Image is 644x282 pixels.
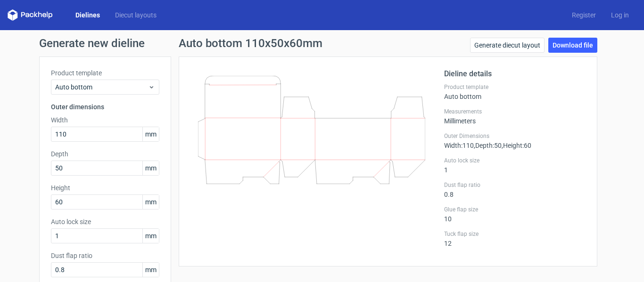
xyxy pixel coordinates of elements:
h1: Generate new dieline [39,38,605,49]
label: Depth [51,149,159,159]
span: , Depth : 50 [474,142,502,149]
div: 12 [444,230,586,247]
label: Product template [444,83,586,91]
label: Glue flap size [444,206,586,213]
h3: Outer dimensions [51,102,159,112]
a: Dielines [68,10,107,20]
label: Dust flap ratio [444,181,586,189]
div: 0.8 [444,181,586,198]
span: mm [142,195,159,209]
span: , Height : 60 [502,142,531,149]
a: Diecut layouts [107,10,164,20]
div: 10 [444,206,586,223]
label: Measurements [444,108,586,115]
span: mm [142,127,159,141]
label: Tuck flap size [444,230,586,238]
a: Generate diecut layout [470,38,545,53]
h2: Dieline details [444,68,586,80]
div: Millimeters [444,108,586,125]
label: Auto lock size [51,217,159,226]
label: Dust flap ratio [51,251,159,260]
h1: Auto bottom 110x50x60mm [179,38,322,49]
a: Download file [548,38,597,53]
div: Auto bottom [444,83,586,100]
label: Outer Dimensions [444,132,586,140]
span: Width : 110 [444,142,474,149]
div: 1 [444,157,586,174]
label: Width [51,115,159,125]
a: Register [564,10,603,20]
label: Height [51,183,159,193]
a: Log in [603,10,636,20]
span: mm [142,263,159,277]
span: mm [142,229,159,243]
span: Auto bottom [55,82,148,92]
span: mm [142,161,159,175]
label: Product template [51,68,159,78]
label: Auto lock size [444,157,586,164]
